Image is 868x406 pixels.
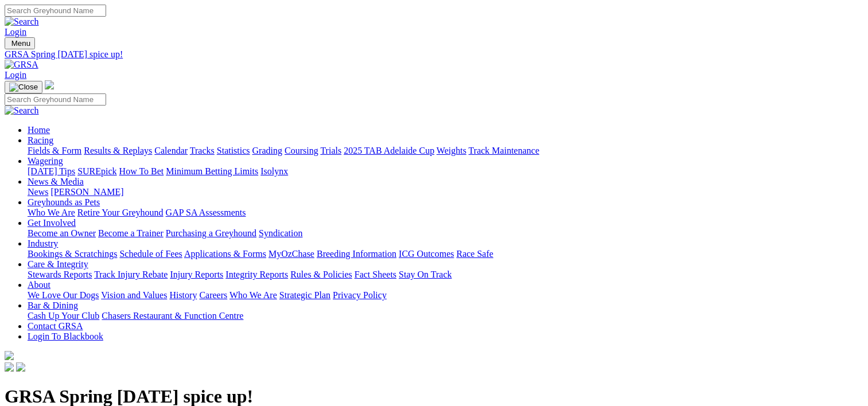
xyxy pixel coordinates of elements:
[169,290,197,300] a: History
[11,39,30,48] span: Menu
[28,270,92,279] a: Stewards Reports
[28,197,100,207] a: Greyhounds as Pets
[5,27,26,37] a: Login
[190,146,215,155] a: Tracks
[98,228,164,238] a: Become a Trainer
[456,249,493,259] a: Race Safe
[28,125,50,135] a: Home
[16,362,25,372] img: twitter.svg
[170,270,223,279] a: Injury Reports
[5,60,38,70] img: GRSA
[28,146,863,156] div: Racing
[28,208,75,217] a: Who We Are
[101,290,167,300] a: Vision and Values
[225,270,288,279] a: Integrity Reports
[317,249,396,259] a: Breeding Information
[28,166,75,176] a: [DATE] Tips
[399,270,451,279] a: Stay On Track
[259,228,302,238] a: Syndication
[9,83,38,92] img: Close
[28,208,863,218] div: Greyhounds as Pets
[355,270,396,279] a: Fact Sheets
[199,290,227,300] a: Careers
[399,249,454,259] a: ICG Outcomes
[28,146,81,155] a: Fields & Form
[28,228,863,239] div: Get Involved
[166,166,258,176] a: Minimum Betting Limits
[166,208,246,217] a: GAP SA Assessments
[285,146,318,155] a: Coursing
[320,146,341,155] a: Trials
[184,249,266,259] a: Applications & Forms
[5,49,863,60] a: GRSA Spring [DATE] spice up!
[28,177,84,186] a: News & Media
[28,166,863,177] div: Wagering
[84,146,152,155] a: Results & Replays
[154,146,188,155] a: Calendar
[28,239,58,248] a: Industry
[5,37,35,49] button: Toggle navigation
[28,135,53,145] a: Racing
[279,290,330,300] a: Strategic Plan
[217,146,250,155] a: Statistics
[50,187,123,197] a: [PERSON_NAME]
[28,156,63,166] a: Wagering
[28,187,48,197] a: News
[28,249,117,259] a: Bookings & Scratchings
[28,290,99,300] a: We Love Our Dogs
[45,80,54,89] img: logo-grsa-white.png
[229,290,277,300] a: Who We Are
[5,93,106,106] input: Search
[344,146,434,155] a: 2025 TAB Adelaide Cup
[5,70,26,80] a: Login
[119,166,164,176] a: How To Bet
[5,5,106,17] input: Search
[77,166,116,176] a: SUREpick
[28,249,863,259] div: Industry
[102,311,243,321] a: Chasers Restaurant & Function Centre
[28,300,78,310] a: Bar & Dining
[260,166,288,176] a: Isolynx
[28,321,83,331] a: Contact GRSA
[28,290,863,300] div: About
[5,351,14,360] img: logo-grsa-white.png
[5,106,39,116] img: Search
[290,270,352,279] a: Rules & Policies
[469,146,539,155] a: Track Maintenance
[333,290,387,300] a: Privacy Policy
[94,270,168,279] a: Track Injury Rebate
[28,259,88,269] a: Care & Integrity
[5,17,39,27] img: Search
[28,228,96,238] a: Become an Owner
[28,187,863,197] div: News & Media
[119,249,182,259] a: Schedule of Fees
[28,331,103,341] a: Login To Blackbook
[28,218,76,228] a: Get Involved
[77,208,164,217] a: Retire Your Greyhound
[5,81,42,93] button: Toggle navigation
[28,270,863,280] div: Care & Integrity
[437,146,466,155] a: Weights
[252,146,282,155] a: Grading
[28,311,863,321] div: Bar & Dining
[268,249,314,259] a: MyOzChase
[166,228,256,238] a: Purchasing a Greyhound
[28,280,50,290] a: About
[5,362,14,372] img: facebook.svg
[28,311,99,321] a: Cash Up Your Club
